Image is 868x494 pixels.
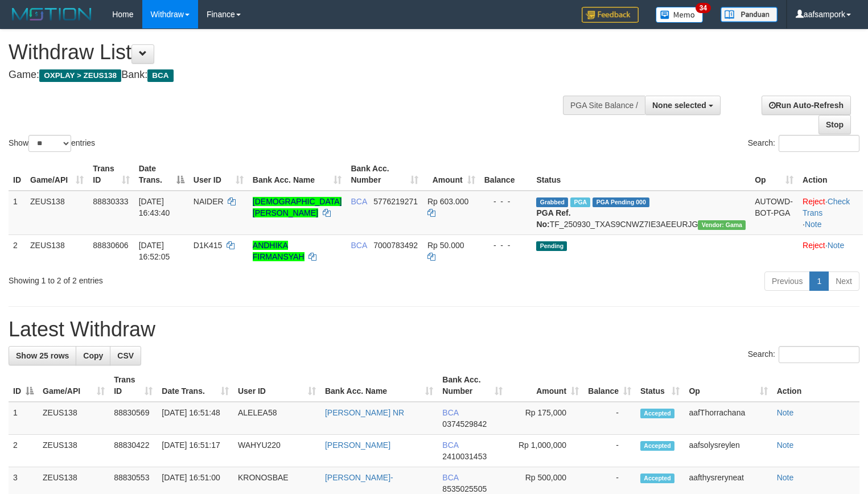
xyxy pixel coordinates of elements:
input: Search: [779,346,859,363]
th: Bank Acc. Name: activate to sort column ascending [320,369,438,402]
span: 34 [696,3,711,13]
span: Accepted [640,441,674,451]
span: Grabbed [536,197,568,207]
span: [DATE] 16:43:40 [139,197,170,217]
a: Note [805,220,822,229]
a: Reject [803,241,825,250]
a: Note [777,408,794,417]
span: PGA Pending [593,197,649,207]
td: ALELEA58 [233,402,320,435]
select: Showentries [28,135,71,152]
th: Action [772,369,859,402]
label: Search: [748,135,859,152]
span: 88830606 [93,241,128,250]
span: [DATE] 16:52:05 [139,241,170,261]
span: Pending [536,241,567,251]
th: ID: activate to sort column descending [9,369,38,402]
td: Rp 175,000 [507,402,583,435]
span: Copy 8535025505 to clipboard [442,484,487,493]
th: Game/API: activate to sort column ascending [38,369,109,402]
td: 2 [9,234,26,267]
th: Op: activate to sort column ascending [750,158,798,191]
td: aafThorrachana [684,402,772,435]
th: Bank Acc. Number: activate to sort column ascending [438,369,507,402]
button: None selected [645,96,721,115]
div: - - - [484,196,528,207]
td: AUTOWD-BOT-PGA [750,191,798,235]
th: User ID: activate to sort column ascending [233,369,320,402]
a: Reject [803,197,825,206]
a: CSV [110,346,141,365]
span: Copy [83,351,103,360]
td: 2 [9,435,38,467]
a: Next [828,271,859,291]
span: BCA [442,441,458,450]
td: ZEUS138 [26,191,88,235]
span: CSV [117,351,134,360]
div: Showing 1 to 2 of 2 entries [9,270,353,286]
th: Status [532,158,750,191]
a: Previous [764,271,810,291]
a: 1 [809,271,829,291]
td: ZEUS138 [38,435,109,467]
span: Rp 50.000 [427,241,464,250]
label: Search: [748,346,859,363]
th: Balance [480,158,532,191]
span: BCA [351,197,367,206]
span: Show 25 rows [16,351,69,360]
span: D1K415 [194,241,223,250]
td: aafsolysreylen [684,435,772,467]
td: 1 [9,191,26,235]
th: Status: activate to sort column ascending [636,369,684,402]
td: [DATE] 16:51:48 [157,402,233,435]
span: NAIDER [194,197,224,206]
a: Stop [818,115,851,134]
a: [DEMOGRAPHIC_DATA][PERSON_NAME] [253,197,342,217]
div: - - - [484,240,528,251]
span: BCA [442,408,458,417]
td: - [583,435,636,467]
span: Accepted [640,409,674,418]
a: Note [777,473,794,482]
a: ANDHIKA FIRMANSYAH [253,241,305,261]
td: · · [798,191,863,235]
span: Marked by aafsolysreylen [570,197,590,207]
th: Game/API: activate to sort column ascending [26,158,88,191]
td: 88830569 [109,402,157,435]
a: Check Trans [803,197,850,217]
th: User ID: activate to sort column ascending [189,158,248,191]
label: Show entries [9,135,95,152]
td: ZEUS138 [26,234,88,267]
th: Bank Acc. Number: activate to sort column ascending [346,158,422,191]
a: Show 25 rows [9,346,76,365]
span: Copy 5776219271 to clipboard [373,197,418,206]
span: 88830333 [93,197,128,206]
b: PGA Ref. No: [536,208,570,229]
span: BCA [147,69,173,82]
td: - [583,402,636,435]
td: ZEUS138 [38,402,109,435]
a: [PERSON_NAME] [325,441,390,450]
td: · [798,234,863,267]
th: Action [798,158,863,191]
img: Button%20Memo.svg [656,7,704,23]
th: ID [9,158,26,191]
th: Balance: activate to sort column ascending [583,369,636,402]
a: [PERSON_NAME] NR [325,408,404,417]
th: Amount: activate to sort column ascending [507,369,583,402]
td: Rp 1,000,000 [507,435,583,467]
span: None selected [652,101,706,110]
h1: Latest Withdraw [9,318,859,341]
th: Amount: activate to sort column ascending [423,158,480,191]
td: WAHYU220 [233,435,320,467]
div: PGA Site Balance / [563,96,645,115]
span: Copy 0374529842 to clipboard [442,419,487,429]
a: [PERSON_NAME]- [325,473,393,482]
input: Search: [779,135,859,152]
span: Accepted [640,474,674,483]
a: Run Auto-Refresh [762,96,851,115]
a: Note [777,441,794,450]
th: Trans ID: activate to sort column ascending [88,158,134,191]
th: Op: activate to sort column ascending [684,369,772,402]
h4: Game: Bank: [9,69,567,81]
